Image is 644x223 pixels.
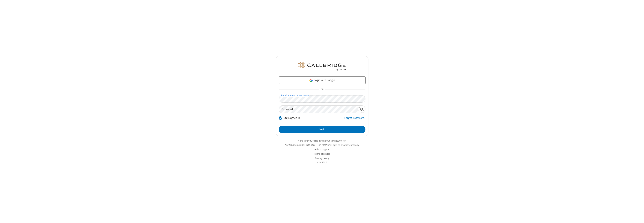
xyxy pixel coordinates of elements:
a: Make sure you're ready with our connection test [298,139,346,142]
div: Show password [358,106,365,113]
a: Help & support [315,148,330,151]
li: v2.6.351.0 [276,161,368,164]
img: QA Selenium DO NOT DELETE OR CHANGE [298,62,346,71]
li: Not QA Selenium DO NOT DELETE OR CHANGE? [276,143,368,147]
a: Forgot Password? [344,116,365,123]
label: Stay signed in [284,116,300,120]
button: Login to another company [332,143,359,147]
a: Privacy policy [315,157,329,160]
img: google-icon.png [309,78,313,82]
input: Email address or username [279,95,365,103]
iframe: Chat [635,213,641,220]
button: Login [279,126,365,133]
a: Terms of service [314,152,330,155]
input: Password [279,106,358,113]
a: Login with Google [279,76,365,84]
span: OR [319,87,325,92]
